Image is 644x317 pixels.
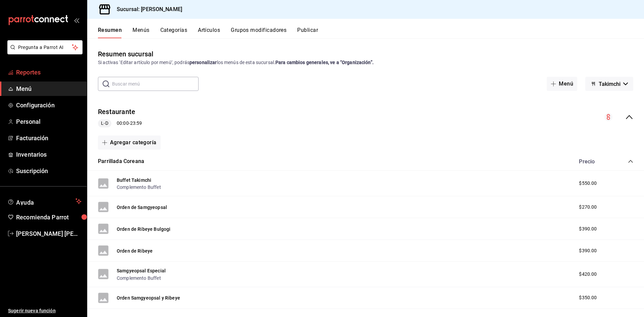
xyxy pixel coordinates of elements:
span: Inventarios [16,150,82,159]
span: L-D [98,120,111,127]
button: collapse-category-row [628,159,633,164]
button: Samgyeopsal Especial [117,267,166,274]
strong: Para cambios generales, ve a “Organización”. [275,60,374,65]
div: navigation tabs [98,27,644,38]
span: $390.00 [579,247,597,254]
button: Menús [132,27,149,38]
span: Ayuda [16,197,73,205]
button: Orden de Ribeye Bulgogi [117,226,170,232]
span: Menú [16,84,82,93]
strong: personalizar [190,60,217,65]
button: Takimchi [585,77,633,91]
button: Buffet Takimchi [117,177,151,183]
span: $350.00 [579,294,597,301]
span: $390.00 [579,225,597,232]
button: Agregar categoría [98,136,161,150]
div: collapse-menu-row [87,102,644,133]
span: $270.00 [579,204,597,211]
div: Si activas ‘Editar artículo por menú’, podrás los menús de esta sucursal. [98,59,633,66]
div: Resumen sucursal [98,49,153,59]
button: Orden de Samgyeopsal [117,204,167,211]
button: Artículos [198,27,220,38]
span: Takimchi [599,81,621,87]
button: Categorías [160,27,187,38]
button: Parrillada Coreana [98,158,144,165]
button: Resumen [98,27,122,38]
button: Complemento Buffet [117,184,161,191]
span: Personal [16,117,82,126]
div: Precio [572,158,615,165]
span: Configuración [16,101,82,110]
span: Suscripción [16,166,82,175]
button: Restaurante [98,107,135,117]
button: Publicar [297,27,318,38]
button: Orden de Ribeye [117,248,153,254]
span: Pregunta a Parrot AI [18,44,72,51]
a: Pregunta a Parrot AI [5,49,83,56]
span: Facturación [16,134,82,143]
span: $420.00 [579,271,597,278]
button: open_drawer_menu [74,17,79,23]
span: $550.00 [579,180,597,187]
button: Menú [547,77,577,91]
span: Recomienda Parrot [16,213,82,222]
span: [PERSON_NAME] [PERSON_NAME] [16,229,82,238]
input: Buscar menú [112,77,199,91]
div: 00:00 - 23:59 [98,119,142,127]
button: Grupos modificadores [231,27,286,38]
button: Complemento Buffet [117,275,161,281]
button: Pregunta a Parrot AI [7,40,83,54]
button: Orden Samgyeopsal y Ribeye [117,295,180,301]
h3: Sucursal: [PERSON_NAME] [111,5,182,13]
span: Reportes [16,68,82,77]
span: Sugerir nueva función [8,307,82,314]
